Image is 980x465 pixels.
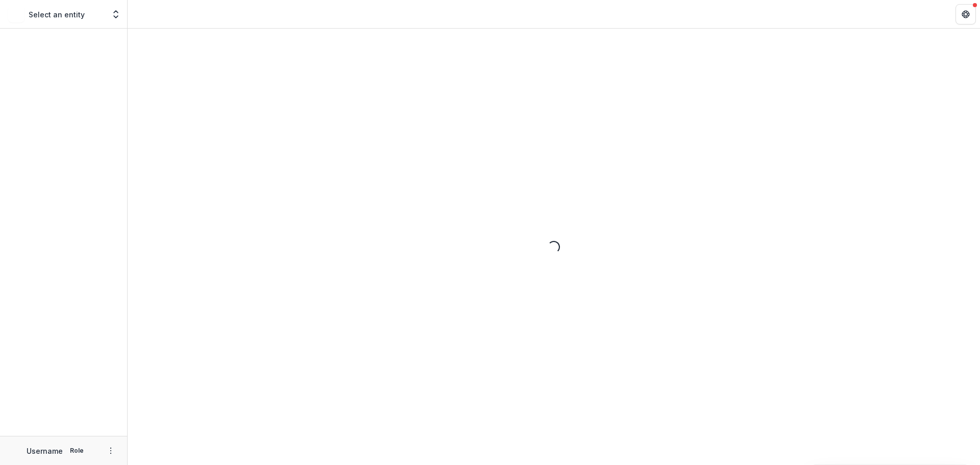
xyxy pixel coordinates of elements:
button: More [105,445,117,457]
p: Select an entity [29,9,85,20]
p: Role [67,446,87,455]
p: Username [27,446,63,456]
button: Open entity switcher [109,4,123,25]
button: Get Help [955,4,976,25]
